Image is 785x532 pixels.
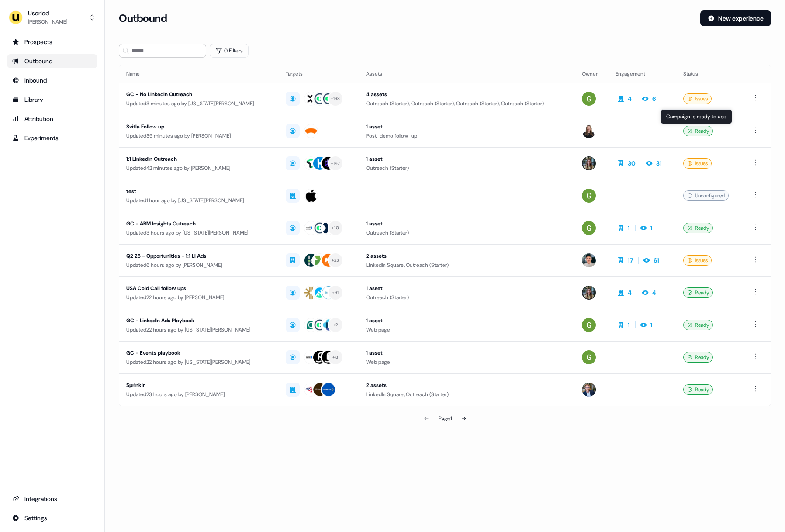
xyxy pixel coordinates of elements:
a: Go to outbound experience [7,54,97,68]
div: Issues [683,93,712,104]
div: 2 assets [366,252,568,260]
img: Georgia [582,221,596,235]
div: 1 asset [366,284,568,293]
div: 1 [650,224,653,232]
div: Updated 42 minutes ago by [PERSON_NAME] [126,164,272,173]
img: Charlotte [582,286,596,300]
div: LinkedIn Square, Outreach (Starter) [366,261,568,269]
div: 1:1 Linkedin Outreach [126,155,272,163]
img: Georgia [582,318,596,332]
div: Post-demo follow-up [366,131,568,140]
img: Yann [582,383,596,397]
div: Attribution [12,114,92,123]
div: LinkedIn Square, Outreach (Starter) [366,390,568,399]
div: Integrations [12,494,92,503]
div: Ready [683,287,713,298]
a: Go to integrations [7,492,97,506]
a: Go to attribution [7,112,97,126]
a: Go to prospects [7,35,97,49]
img: Georgia [582,92,596,106]
div: 6 [652,94,656,103]
div: [PERSON_NAME] [28,17,67,26]
div: Ready [683,384,713,395]
div: Outreach (Starter) [366,228,568,237]
div: + 147 [331,159,340,167]
div: 17 [628,256,633,265]
th: Status [676,65,743,83]
img: Vincent [582,253,596,267]
div: Inbound [12,76,92,85]
div: Updated 39 minutes ago by [PERSON_NAME] [126,131,272,140]
div: GC - LinkedIn Ads Playbook [126,316,272,325]
button: Userled[PERSON_NAME] [7,7,97,28]
div: 1 [628,224,630,232]
button: 0 Filters [210,44,249,58]
div: GC - Events playbook [126,349,272,357]
div: Web page [366,325,568,334]
div: 1 asset [366,316,568,325]
img: Georgia [582,189,596,203]
div: 4 assets [366,90,568,99]
div: Updated 3 minutes ago by [US_STATE][PERSON_NAME] [126,99,272,108]
div: 4 [628,94,632,103]
div: Campaign is ready to use [661,109,732,124]
div: + 2 [333,321,338,329]
a: Go to templates [7,93,97,107]
div: Web page [366,358,568,366]
a: Go to Inbound [7,73,97,87]
div: 1 asset [366,219,568,228]
div: Ready [683,223,713,233]
div: Sprinklr [126,381,272,390]
div: Updated 6 hours ago by [PERSON_NAME] [126,261,272,269]
div: Ready [683,352,713,363]
div: Unconfigured [683,190,729,201]
div: Prospects [12,38,92,46]
div: Issues [683,255,712,266]
div: 4 [628,288,632,297]
div: 30 [628,159,636,168]
h3: Outbound [119,12,167,25]
div: 1 asset [366,155,568,163]
a: Go to integrations [7,511,97,525]
div: Outbound [12,57,92,66]
div: Ready [683,320,713,330]
div: Updated 1 hour ago by [US_STATE][PERSON_NAME] [126,196,272,205]
a: Go to experiments [7,131,97,145]
button: New experience [700,10,771,26]
img: Geneviève [582,124,596,138]
th: Targets [279,65,360,83]
div: Svitla Follow up [126,122,272,131]
div: 31 [656,159,662,168]
div: Settings [12,514,92,522]
th: Engagement [609,65,676,83]
div: 1 [650,321,653,329]
div: Outreach (Starter) [366,164,568,173]
div: + 168 [331,95,340,103]
img: Georgia [582,350,596,364]
div: 4 [652,288,656,297]
div: + 61 [332,289,339,297]
th: Name [119,65,279,83]
div: + 23 [332,256,339,264]
div: 2 assets [366,381,568,390]
div: Updated 22 hours ago by [PERSON_NAME] [126,293,272,302]
div: Userled [28,9,67,17]
div: 1 asset [366,122,568,131]
div: + 8 [332,353,338,361]
div: Library [12,95,92,104]
div: Updated 3 hours ago by [US_STATE][PERSON_NAME] [126,228,272,237]
div: Updated 22 hours ago by [US_STATE][PERSON_NAME] [126,358,272,366]
img: Charlotte [582,156,596,170]
th: Assets [359,65,575,83]
div: USA Cold Call follow ups [126,284,272,293]
div: Issues [683,158,712,169]
div: 61 [654,256,659,265]
th: Owner [575,65,609,83]
div: Outreach (Starter), Outreach (Starter), Outreach (Starter), Outreach (Starter) [366,99,568,108]
div: GC - No LinkedIn Outreach [126,90,272,99]
div: Experiments [12,134,92,142]
div: Outreach (Starter) [366,293,568,302]
div: 1 [628,321,630,329]
div: + 10 [332,224,339,232]
div: Updated 23 hours ago by [PERSON_NAME] [126,390,272,399]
